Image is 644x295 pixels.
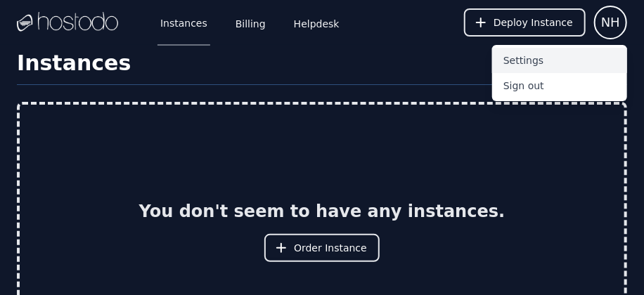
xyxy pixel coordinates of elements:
[601,13,620,32] span: NH
[492,73,627,98] button: Sign out
[17,51,627,85] h1: Instances
[139,200,505,223] h2: You don't seem to have any instances.
[294,241,367,255] span: Order Instance
[464,8,586,37] button: Deploy Instance
[494,15,573,29] span: Deploy Instance
[594,6,627,39] button: User menu
[492,48,627,73] button: Settings
[17,12,118,33] img: Logo
[264,234,380,262] button: Order Instance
